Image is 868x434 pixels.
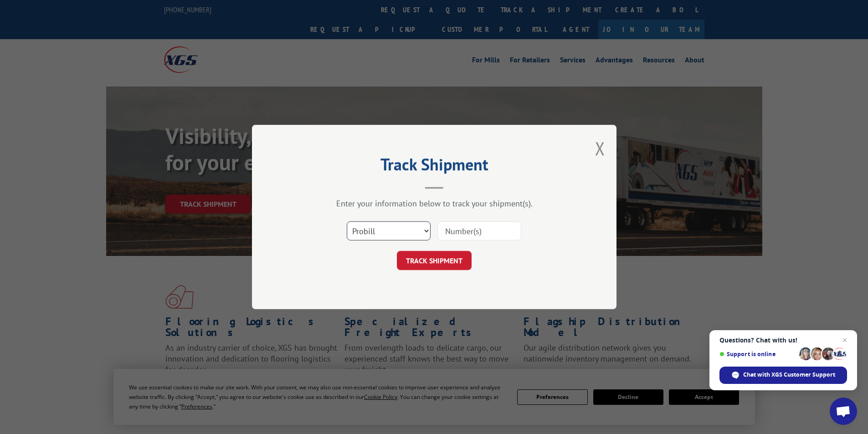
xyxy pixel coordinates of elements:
[437,221,521,240] input: Number(s)
[830,398,857,425] div: Open chat
[719,337,847,344] span: Questions? Chat with us!
[839,335,850,346] span: Close chat
[743,371,835,379] span: Chat with XGS Customer Support
[595,136,605,160] button: Close modal
[298,198,571,209] div: Enter your information below to track your shipment(s).
[719,351,796,357] span: Support is online
[719,367,847,384] div: Chat with XGS Customer Support
[397,251,472,270] button: TRACK SHIPMENT
[298,158,571,175] h2: Track Shipment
